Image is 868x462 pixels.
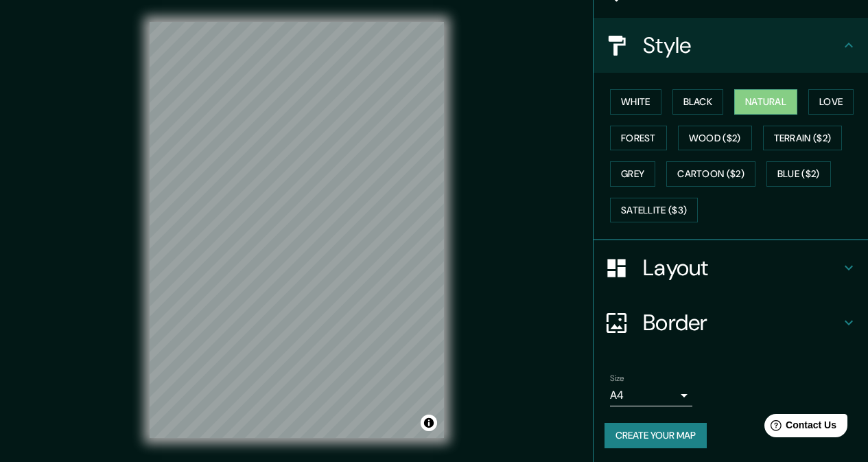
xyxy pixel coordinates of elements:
[746,408,853,447] iframe: Help widget launcher
[594,18,868,73] div: Style
[610,198,698,223] button: Satellite ($3)
[734,89,797,115] button: Natural
[610,373,624,384] label: Size
[643,32,841,59] h4: Style
[808,89,854,115] button: Love
[610,89,661,115] button: White
[666,161,755,187] button: Cartoon ($2)
[150,22,444,438] canvas: Map
[610,126,667,151] button: Forest
[678,126,752,151] button: Wood ($2)
[594,295,868,350] div: Border
[605,423,707,448] button: Create your map
[643,254,841,281] h4: Layout
[672,89,724,115] button: Black
[610,161,655,187] button: Grey
[766,161,831,187] button: Blue ($2)
[610,384,692,406] div: A4
[421,415,437,431] button: Toggle attribution
[643,309,841,336] h4: Border
[763,126,843,151] button: Terrain ($2)
[594,240,868,295] div: Layout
